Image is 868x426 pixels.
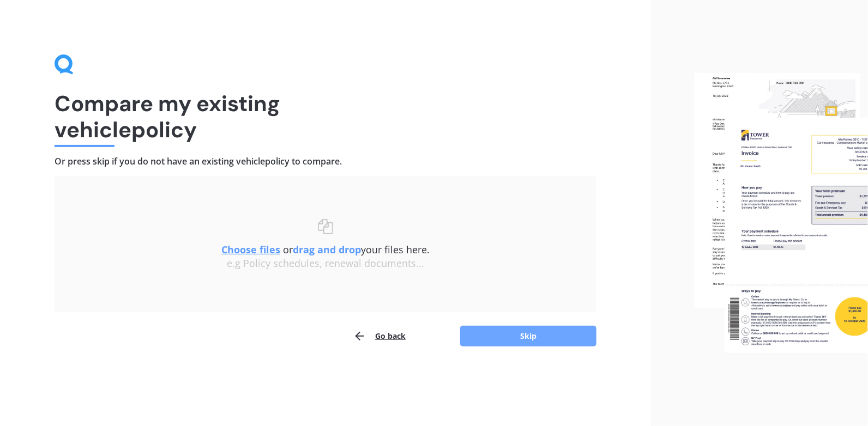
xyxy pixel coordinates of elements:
[695,73,868,352] img: files.webp
[293,243,361,256] b: drag and drop
[353,325,406,347] button: Go back
[460,326,596,346] button: Skip
[221,243,430,256] span: or your files here.
[221,243,280,256] u: Choose files
[76,258,575,270] div: e.g Policy schedules, renewal documents...
[55,90,596,143] h1: Compare my existing vehicle policy
[55,156,596,167] h4: Or press skip if you do not have an existing vehicle policy to compare.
